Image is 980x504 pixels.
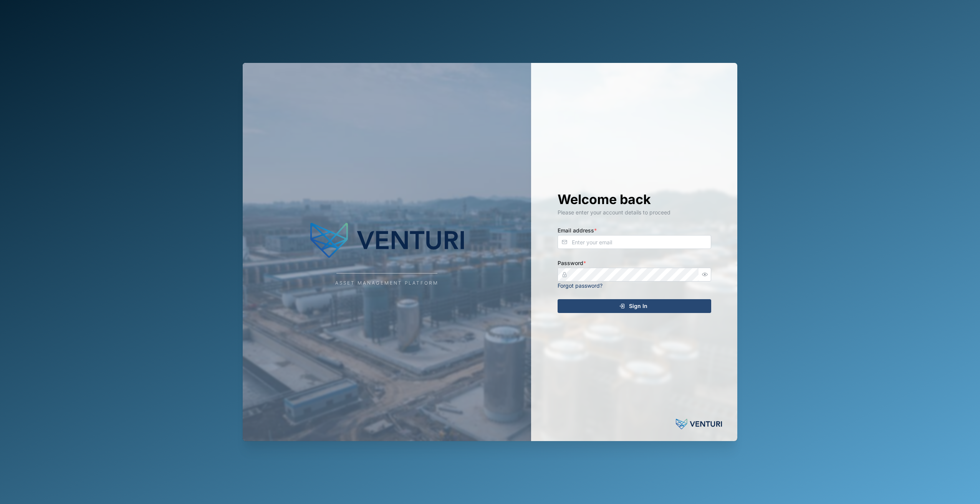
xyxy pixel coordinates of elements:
[310,217,464,263] img: Company Logo
[558,282,603,289] a: Forgot password?
[558,208,711,217] div: Please enter your account details to proceed
[335,280,439,287] div: Asset Management Platform
[558,299,711,313] button: Sign In
[629,300,647,313] span: Sign In
[676,417,722,432] img: Powered by: Venturi
[558,191,711,208] h1: Welcome back
[558,235,711,249] input: Enter your email
[558,226,597,235] label: Email address
[558,259,586,267] label: Password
